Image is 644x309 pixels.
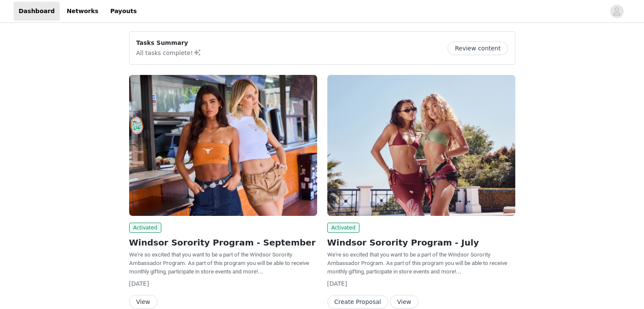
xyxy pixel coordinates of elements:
[14,2,60,21] a: Dashboard
[390,299,418,305] a: View
[105,2,142,21] a: Payouts
[129,223,162,233] span: Activated
[129,251,309,275] span: We're so excited that you want to be a part of the Windsor Sorority Ambassador Program. As part o...
[327,75,515,216] img: Windsor
[129,75,317,216] img: Windsor
[129,299,158,305] a: View
[448,41,508,55] button: Review content
[136,39,202,47] p: Tasks Summary
[613,5,621,18] div: avatar
[390,295,418,309] button: View
[327,280,347,287] span: [DATE]
[129,280,149,287] span: [DATE]
[327,295,388,309] button: Create Proposal
[327,236,515,249] h2: Windsor Sorority Program - July
[129,295,158,309] button: View
[61,2,103,21] a: Networks
[129,236,317,249] h2: Windsor Sorority Program - September
[327,251,507,275] span: We're so excited that you want to be a part of the Windsor Sorority Ambassador Program. As part o...
[327,223,360,233] span: Activated
[136,47,202,58] p: All tasks complete!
